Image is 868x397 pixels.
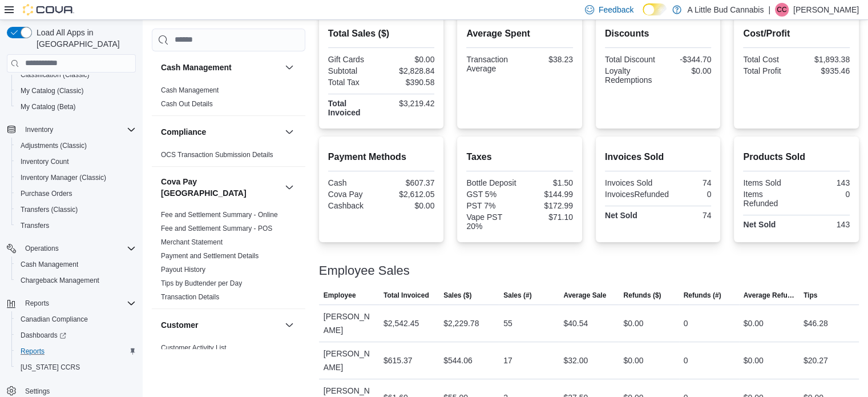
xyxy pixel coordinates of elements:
div: PST 7% [466,201,517,210]
span: OCS Transaction Submission Details [161,150,273,159]
span: Purchase Orders [16,187,136,200]
div: $544.06 [443,354,473,367]
button: Reports [11,343,140,359]
button: Inventory Count [11,154,140,170]
span: Fee and Settlement Summary - Online [161,210,278,219]
a: Purchase Orders [16,187,77,200]
h2: Average Spent [466,27,573,41]
div: Gift Cards [328,55,379,64]
span: Payout History [161,265,205,274]
strong: Net Sold [743,220,776,229]
span: My Catalog (Classic) [16,84,136,98]
button: Compliance [282,125,296,139]
a: Cash Management [16,258,83,271]
a: Cash Management [161,86,219,94]
span: Inventory [25,125,53,134]
a: Inventory Manager (Classic) [16,171,111,185]
span: Chargeback Management [16,274,136,287]
div: $38.23 [522,55,573,64]
span: Cash Management [16,258,136,271]
button: Purchase Orders [11,186,140,202]
a: OCS Transaction Submission Details [161,151,273,159]
button: Cash Management [11,256,140,272]
div: 74 [660,211,711,220]
button: Operations [21,242,63,255]
button: Reports [21,296,54,310]
h2: Discounts [605,27,712,41]
h2: Total Sales ($) [328,27,435,41]
a: Customer Activity List [161,344,227,352]
a: Transaction Details [161,293,219,301]
h2: Products Sold [743,150,850,164]
span: CC [777,3,786,17]
span: Refunds ($) [623,291,661,300]
a: Transfers (Classic) [16,203,82,216]
div: Total Cost [743,55,794,64]
div: Cova Pay [GEOGRAPHIC_DATA] [152,208,305,308]
button: Customer [282,318,296,332]
span: Inventory Manager (Classic) [16,171,136,185]
a: Cash Out Details [161,100,213,108]
span: Canadian Compliance [21,315,88,324]
div: $32.00 [563,354,588,367]
span: Adjustments (Classic) [16,139,136,153]
button: [US_STATE] CCRS [11,359,140,375]
h2: Invoices Sold [605,150,712,164]
span: Average Refund [744,291,794,300]
span: Chargeback Management [21,276,99,285]
div: Loyalty Redemptions [605,66,656,85]
span: Cash Management [21,260,78,269]
span: [US_STATE] CCRS [21,363,80,372]
button: Inventory Manager (Classic) [11,170,140,186]
button: Operations [2,240,140,256]
span: Washington CCRS [16,360,136,374]
div: $2,612.05 [383,190,434,199]
div: Compliance [152,148,305,166]
div: 55 [503,316,512,330]
div: $2,542.45 [383,316,419,330]
div: 0 [799,190,850,199]
span: Customer Activity List [161,343,227,352]
div: $0.00 [744,316,764,330]
h3: Customer [161,319,198,331]
button: Reports [2,295,140,311]
div: [PERSON_NAME] [319,342,379,379]
div: Carolyn Cook [775,3,789,17]
span: Transfers (Classic) [16,203,136,216]
button: Cash Management [282,61,296,74]
span: Tips [804,291,817,300]
span: Reports [16,344,136,358]
span: Cash Out Details [161,99,213,109]
span: Operations [21,242,136,255]
input: Dark Mode [643,3,667,15]
span: Sales (#) [503,291,531,300]
strong: Net Sold [605,211,637,220]
a: Dashboards [11,327,140,343]
a: My Catalog (Beta) [16,100,80,114]
div: InvoicesRefunded [605,190,669,199]
h2: Taxes [466,150,573,164]
p: | [768,3,770,17]
h2: Payment Methods [328,150,435,164]
button: Classification (Classic) [11,67,140,83]
div: Cashback [328,201,379,210]
span: Inventory [21,123,136,137]
div: $1.50 [522,178,573,187]
div: $3,219.42 [383,99,434,108]
div: $46.28 [804,316,828,330]
a: My Catalog (Classic) [16,84,88,98]
a: Adjustments (Classic) [16,139,91,153]
button: Inventory [21,123,58,137]
span: Load All Apps in [GEOGRAPHIC_DATA] [32,27,136,50]
div: 143 [799,220,850,229]
button: Cova Pay [GEOGRAPHIC_DATA] [282,181,296,194]
div: Cash Management [152,83,305,115]
strong: Total Invoiced [328,99,361,117]
div: $0.00 [623,316,643,330]
span: Settings [25,387,50,396]
h3: Employee Sales [319,264,410,278]
div: $172.99 [522,201,573,210]
div: Cash [328,178,379,187]
a: Chargeback Management [16,274,104,287]
div: 74 [660,178,711,187]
